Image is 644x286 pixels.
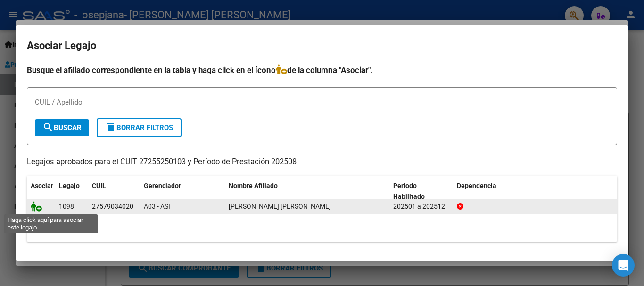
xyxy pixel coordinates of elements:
span: Buscar [42,123,82,132]
datatable-header-cell: Gerenciador [140,176,225,207]
span: Borrar Filtros [105,123,173,132]
span: Gerenciador [144,182,181,189]
div: 202501 a 202512 [393,201,449,212]
h4: Busque el afiliado correspondiente en la tabla y haga click en el ícono de la columna "Asociar". [27,64,617,76]
div: 1 registros [27,218,617,242]
div: 27579034020 [92,201,133,212]
mat-icon: delete [105,122,116,133]
datatable-header-cell: Legajo [55,176,88,207]
datatable-header-cell: Periodo Habilitado [389,176,453,207]
p: Legajos aprobados para el CUIT 27255250103 y Período de Prestación 202508 [27,156,617,168]
span: Asociar [31,182,53,189]
span: Dependencia [457,182,496,189]
span: Nombre Afiliado [229,182,278,189]
span: AGOSTI ARIAS JULIETA [229,203,331,210]
button: Borrar Filtros [97,118,182,137]
datatable-header-cell: Nombre Afiliado [225,176,389,207]
span: Legajo [59,182,80,189]
h2: Asociar Legajo [27,37,617,55]
span: 1098 [59,203,74,210]
div: Open Intercom Messenger [612,254,635,277]
span: Periodo Habilitado [393,182,425,200]
datatable-header-cell: CUIL [88,176,140,207]
span: A03 - ASI [144,203,170,210]
button: Buscar [35,119,89,136]
mat-icon: search [42,122,54,133]
datatable-header-cell: Dependencia [453,176,618,207]
datatable-header-cell: Asociar [27,176,55,207]
span: CUIL [92,182,106,189]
